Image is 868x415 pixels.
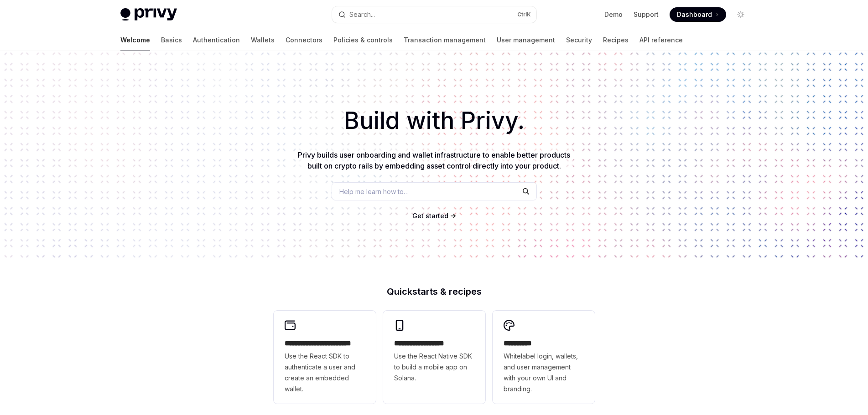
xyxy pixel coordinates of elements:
span: Use the React Native SDK to build a mobile app on Solana. [394,351,474,384]
a: Recipes [603,29,629,51]
a: User management [497,29,555,51]
span: Get started [412,212,448,220]
span: Help me learn how to… [339,187,409,196]
a: API reference [639,29,683,51]
a: Demo [604,10,623,19]
div: Search... [349,9,375,20]
span: Use the React SDK to authenticate a user and create an embedded wallet. [285,351,365,395]
span: Dashboard [677,10,712,19]
a: Get started [412,211,448,220]
h1: Build with Privy. [15,103,853,138]
a: Policies & controls [333,29,393,51]
a: **** *****Whitelabel login, wallets, and user management with your own UI and branding. [493,311,595,404]
a: Support [634,10,659,19]
img: light logo [120,8,177,21]
button: Search...CtrlK [332,6,536,23]
a: Transaction management [404,29,486,51]
span: Whitelabel login, wallets, and user management with your own UI and branding. [504,351,584,395]
a: Authentication [193,29,240,51]
span: Privy builds user onboarding and wallet infrastructure to enable better products built on crypto ... [298,150,570,170]
a: Welcome [120,29,150,51]
h2: Quickstarts & recipes [274,287,595,296]
button: Toggle dark mode [733,7,748,22]
a: **** **** **** ***Use the React Native SDK to build a mobile app on Solana. [383,311,485,404]
span: Ctrl K [517,11,531,18]
a: Security [566,29,592,51]
a: Basics [161,29,182,51]
a: Wallets [251,29,275,51]
a: Connectors [286,29,322,51]
a: Dashboard [670,7,726,22]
